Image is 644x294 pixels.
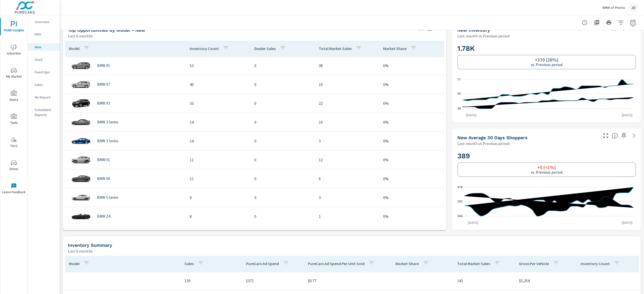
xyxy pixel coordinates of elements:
p: Overview [35,19,56,24]
text: 55 [457,92,461,95]
div: nav menu [0,15,27,200]
text: 366 [457,214,463,218]
p: Model [69,261,79,266]
h5: Inventory Summary [68,242,112,248]
p: 22 [319,100,375,106]
p: vs. Previous period [531,170,562,174]
p: 33 [190,100,246,106]
p: 0% [383,213,440,219]
text: 392 [457,200,463,204]
img: glamour [71,133,91,149]
p: [DATE] [464,220,482,225]
p: 0% [383,138,440,144]
div: Overview [28,18,60,26]
div: Sales [28,81,60,88]
p: Last 6 months [68,248,93,254]
p: 0% [383,157,440,163]
button: Apply Filters [616,18,626,28]
p: BMW X1 [97,158,110,162]
p: 141 [457,278,511,284]
p: BMW 3 Series [97,139,118,143]
p: [DATE] [462,113,480,118]
div: Fixed Ops [28,68,60,76]
p: 11 [190,157,246,163]
a: See more details in report [630,132,638,140]
p: 0 [254,194,311,201]
p: Model [69,46,79,51]
p: Fixed Ops [35,70,56,75]
p: 0% [383,63,440,69]
text: 71 [457,78,461,81]
p: 0 [254,81,311,87]
span: PURE Insights [2,21,26,33]
p: BMW X3 [97,101,110,106]
p: Inventory Count [581,261,610,266]
text: 418 [457,185,463,189]
p: 0% [383,119,440,125]
p: 0% [383,81,440,87]
p: 14 [190,119,246,125]
button: Select Date Range [628,18,638,28]
p: $371 [246,278,300,284]
p: 0 [254,119,311,125]
p: 0 [254,157,311,163]
p: BMW X7 [97,82,110,87]
img: glamour [71,115,91,130]
p: Sales [35,82,56,87]
p: Used [35,57,56,62]
span: A rolling 30 day total of daily Shoppers on the dealership website, averaged over the selected da... [612,133,618,139]
p: 6 [319,176,375,182]
p: Last month vs Previous period [457,33,509,39]
span: Tools [2,114,26,126]
div: New [28,43,60,51]
span: Query [2,90,26,103]
p: 0% [383,194,440,201]
p: Total Market Sales [457,261,490,266]
p: 53 [190,63,246,69]
p: PureCars Ad Spend [246,261,279,266]
p: 11 [190,176,246,182]
div: Used [28,56,60,63]
p: Last month vs Previous period [457,140,509,146]
div: Scheduled Reports [28,106,60,119]
button: "Export Report to PDF" [592,18,602,28]
div: PIPA [28,31,60,38]
p: 0 [254,138,311,144]
p: BMW Z4 [97,214,110,219]
p: Total Market Sales [319,46,352,51]
button: Make Fullscreen [602,132,610,140]
p: 0 [254,176,311,182]
p: 0 [254,100,311,106]
span: Tier2 [2,137,26,149]
img: glamour [71,96,91,111]
h6: +370 (26%) [535,57,558,62]
span: Leave Feedback [2,183,26,195]
p: 38 [319,63,375,69]
p: 40 [190,81,246,87]
p: 9 [190,194,246,201]
p: Dealer Sales [254,46,276,51]
p: 3 [319,138,375,144]
p: 19 [319,81,375,87]
p: 0 [254,213,311,219]
p: Market Share [395,261,419,266]
p: BMW X6 [97,176,110,181]
text: 38 [457,107,461,110]
p: PureCars Ad Spend Per Unit Sold [308,261,365,266]
p: 139 [184,278,238,284]
div: My Report [28,93,60,101]
span: Save this to your personalized report [620,132,628,140]
p: BMW 5 Series [97,195,118,200]
img: glamour [71,152,91,167]
p: 0% [383,176,440,182]
p: PIPA [35,32,56,37]
p: vs. Previous period [531,62,562,67]
p: [DATE] [618,113,636,118]
img: glamour [71,58,91,73]
h2: 389 [457,152,636,160]
p: Scheduled Reports [35,107,56,117]
h6: +0 (<1%) [537,165,556,170]
p: 10 [319,119,375,125]
p: BMW of Peoria [602,5,625,10]
p: New [35,44,56,50]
